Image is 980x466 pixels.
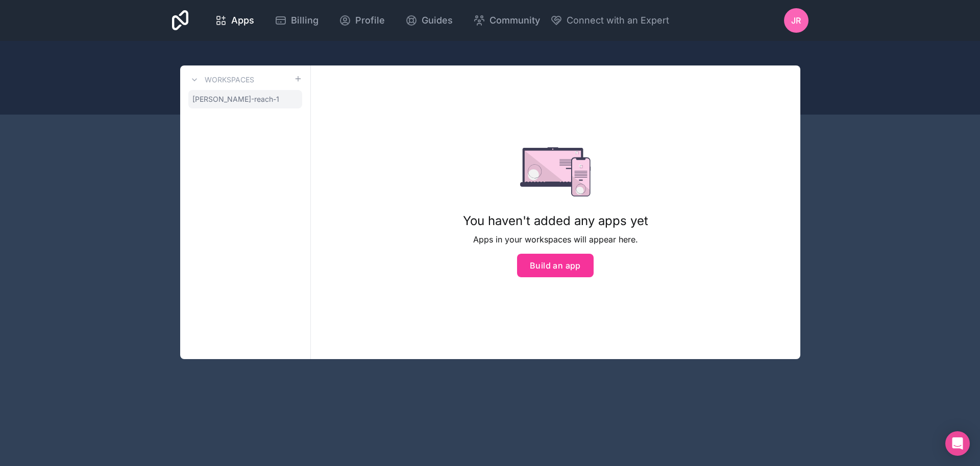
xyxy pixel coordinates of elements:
div: Open Intercom Messenger [945,431,970,456]
a: Profile [331,9,393,32]
button: Build an app [517,254,594,277]
span: Connect with an Expert [567,13,669,28]
h3: Workspaces [205,75,254,85]
span: Billing [291,13,318,28]
span: Community [489,13,540,28]
a: Apps [207,9,262,32]
p: Apps in your workspaces will appear here. [463,233,648,246]
span: [PERSON_NAME]-reach-1 [192,94,279,104]
img: empty state [520,147,591,196]
a: Community [465,9,548,32]
span: Guides [422,13,453,28]
a: [PERSON_NAME]-reach-1 [188,90,302,108]
a: Guides [397,9,461,32]
span: JR [791,14,801,27]
button: Connect with an Expert [550,13,669,28]
h1: You haven't added any apps yet [463,213,648,229]
span: Profile [355,13,385,28]
a: Billing [266,9,327,32]
span: Apps [231,13,254,28]
a: Workspaces [188,74,254,86]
